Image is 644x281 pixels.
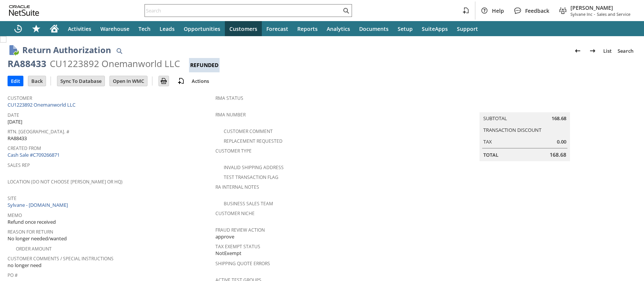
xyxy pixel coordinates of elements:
span: Sales and Service [597,11,630,17]
div: RA88433 [8,58,46,70]
img: Print [159,76,168,86]
span: Sylvane Inc [570,11,592,17]
a: Location (Do Not Choose [PERSON_NAME] or HQ) [8,179,123,185]
img: Previous [573,46,582,55]
a: Analytics [322,21,355,36]
svg: logo [9,5,39,16]
input: Back [28,76,46,86]
a: Reports [293,21,322,36]
a: Date [8,112,19,118]
a: Forecast [262,21,293,36]
span: NotExempt [215,250,241,257]
span: [PERSON_NAME] [570,4,630,11]
a: Warehouse [96,21,134,36]
span: Opportunities [184,25,220,32]
span: Reports [297,25,318,32]
a: Customer Niche [215,210,255,217]
a: RMA Number [215,111,246,118]
span: Forecast [266,25,288,32]
a: Replacement Requested [224,138,283,144]
a: Customer Comment [224,128,273,134]
a: Site [8,195,17,202]
span: Analytics [327,25,350,32]
input: Print [159,76,169,86]
a: Reason For Return [8,229,53,235]
span: Help [492,7,504,14]
span: Customers [229,25,257,32]
a: Customer [8,95,32,101]
a: Subtotal [483,115,507,122]
a: Fraud Review Action [215,227,265,233]
span: SuiteApps [422,25,448,32]
a: Customer Comments / Special Instructions [8,255,114,262]
img: Quick Find [115,46,124,55]
span: [DATE] [8,118,22,125]
a: Tax [483,138,492,145]
span: 168.68 [552,115,566,122]
h1: Return Authorization [22,44,111,56]
span: approve [215,233,234,240]
a: Created From [8,145,41,151]
a: Leads [155,21,179,36]
a: Business Sales Team [224,200,273,207]
span: Support [457,25,478,32]
a: List [600,45,615,57]
a: Transaction Discount [483,127,541,133]
a: RMA Status [215,95,243,101]
a: CU1223892 Onemanworld LLC [8,101,77,108]
span: Warehouse [100,25,129,32]
a: Tax Exempt Status [215,243,260,250]
span: Setup [398,25,413,32]
a: Documents [355,21,393,36]
svg: Recent Records [14,24,23,33]
span: no longer need [8,262,41,269]
a: Home [45,21,63,36]
span: No longer needed/wanted [8,235,67,242]
a: Customers [225,21,262,36]
span: - [594,11,595,17]
a: Shipping Quote Errors [215,260,270,267]
input: Open In WMC [110,76,147,86]
a: Activities [63,21,96,36]
a: SuiteApps [417,21,452,36]
a: Tech [134,21,155,36]
span: Refund once received [8,218,56,226]
a: Setup [393,21,417,36]
img: add-record.svg [177,76,186,86]
img: Next [588,46,597,55]
a: Sales Rep [8,162,30,168]
a: Search [615,45,636,57]
span: 0.00 [557,138,566,145]
a: Order Amount [16,246,52,252]
svg: Home [50,24,59,33]
a: Customer Type [215,148,252,154]
span: Leads [160,25,175,32]
a: Memo [8,212,22,218]
span: Documents [359,25,389,32]
caption: Summary [480,100,570,112]
a: Recent Records [9,21,27,36]
input: Sync To Database [57,76,105,86]
a: Cash Sale #C709266871 [8,151,60,158]
svg: Search [341,6,350,15]
input: Edit [8,76,23,86]
span: Feedback [525,7,549,14]
a: RA Internal Notes [215,184,259,190]
a: Total [483,151,498,158]
span: 168.68 [550,151,566,159]
input: Search [145,6,341,15]
div: Refunded [189,58,220,72]
div: Shortcuts [27,21,45,36]
a: Rtn. [GEOGRAPHIC_DATA]. # [8,128,69,135]
a: Support [452,21,483,36]
a: Invalid Shipping Address [224,164,284,171]
a: PO # [8,272,18,278]
a: Sylvane - [DOMAIN_NAME] [8,202,70,208]
a: Opportunities [179,21,225,36]
span: Tech [138,25,151,32]
span: Activities [68,25,91,32]
span: RA88433 [8,135,27,142]
div: CU1223892 Onemanworld LLC [50,58,180,70]
svg: Shortcuts [32,24,41,33]
a: Test Transaction Flag [224,174,278,180]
